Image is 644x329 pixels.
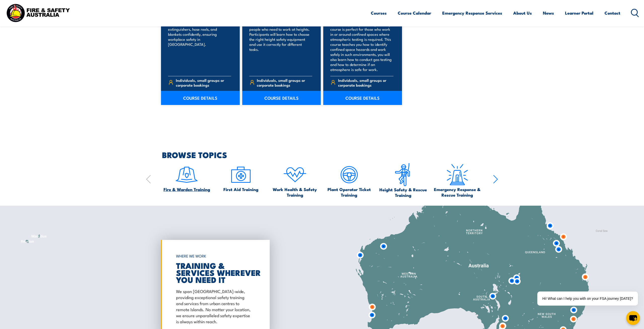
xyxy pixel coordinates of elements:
span: Fire & Warden Training [164,187,210,192]
a: News [543,6,554,20]
h2: TRAINING & SERVICES WHEREVER YOU NEED IT [176,262,252,283]
div: Hi! What can I help you with on your FSA journey [DATE]? [537,291,638,306]
img: Emergency Response Icon [446,163,469,187]
p: We span [GEOGRAPHIC_DATA]-wide, providing exceptional safety training and services from urban cen... [176,288,252,324]
a: Learner Portal [565,6,593,20]
a: Work Health & Safety Training [270,163,319,198]
a: Height Safety & Rescue Training [379,163,428,198]
img: icon-5 [337,163,361,187]
p: Our nationally accredited confined space entry and gas testing training course is perfect for tho... [330,17,393,72]
h6: WHERE WE WORK [176,251,252,261]
h2: BROWSE TOPICS [162,151,498,158]
a: First Aid Training [223,163,258,192]
span: Individuals, small groups or corporate bookings [176,78,231,87]
img: icon-1 [175,163,198,187]
span: Plant Operator Ticket Training [324,187,374,198]
a: COURSE DETAILS [161,91,240,105]
span: Height Safety & Rescue Training [379,187,428,198]
a: COURSE DETAILS [242,91,321,105]
a: Plant Operator Ticket Training [324,163,374,198]
button: chat-button [626,311,640,325]
img: icon-4 [283,163,307,187]
span: Work Health & Safety Training [270,187,319,198]
span: Individuals, small groups or corporate bookings [338,78,393,87]
a: Contact [605,6,620,20]
a: Emergency Response Services [442,6,502,20]
p: Our nationally accredited height safety training course is designed for people who need to work a... [249,17,312,72]
img: icon-6 [391,163,415,187]
span: Individuals, small groups or corporate bookings [257,78,312,87]
a: About Us [513,6,532,20]
a: Courses [371,6,387,20]
a: Fire & Warden Training [164,163,210,192]
p: Train your team in essential fire safety. Learn to use fire extinguishers, hose reels, and blanke... [168,17,231,72]
span: Emergency Response & Rescue Training [433,187,482,198]
img: icon-2 [229,163,253,187]
a: Emergency Response & Rescue Training [433,163,482,198]
a: Course Calendar [398,6,431,20]
a: COURSE DETAILS [323,91,402,105]
span: First Aid Training [223,187,258,192]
